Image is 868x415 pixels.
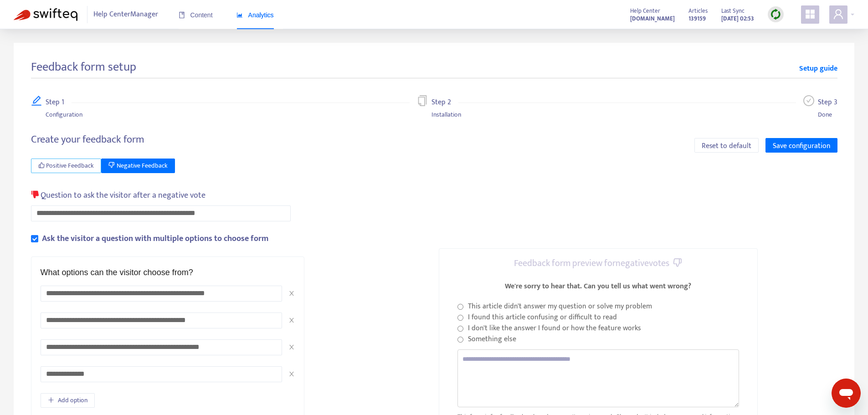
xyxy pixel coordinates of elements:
label: Something else [468,334,516,345]
span: Last Sync [721,6,745,16]
span: Articles [688,6,708,16]
span: close [288,290,295,297]
div: What options can the visitor choose from? [41,266,193,279]
strong: [DATE] 02:53 [721,14,754,24]
span: copy [417,95,428,106]
span: Add option [58,395,87,405]
span: dislike [31,190,39,199]
button: Positive Feedback [31,159,102,173]
span: area-chart [236,12,243,18]
span: close [288,371,295,377]
label: I found this article confusing or difficult to read [468,312,617,323]
span: plus [48,397,54,403]
span: user [833,9,844,20]
div: Step 2 [431,95,458,110]
span: Content [179,11,213,19]
span: Reset to default [702,140,751,152]
a: Setup guide [799,63,837,74]
span: Positive Feedback [46,161,94,171]
span: Analytics [236,11,274,19]
span: edit [31,95,42,106]
span: check-circle [803,95,814,106]
span: book [179,12,185,18]
span: Help Center [630,6,660,16]
iframe: Button to launch messaging window [832,379,861,408]
button: Reset to default [694,138,759,153]
div: Done [818,110,837,120]
div: Step 3 [818,95,837,110]
a: [DOMAIN_NAME] [630,13,675,24]
img: sync.dc5367851b00ba804db3.png [770,9,781,20]
span: close [288,344,295,350]
div: Step 1 [46,95,72,110]
span: Save configuration [773,140,830,152]
button: Save configuration [765,138,837,153]
div: Configuration [46,110,82,120]
span: Help Center Manager [93,6,158,23]
h3: Feedback form setup [31,60,136,75]
div: We're sorry to hear that. Can you tell us what went wrong? [505,281,691,292]
span: close [288,317,295,323]
h4: Feedback form preview for negative votes [514,258,682,269]
button: Add option [41,393,95,408]
span: Negative Feedback [117,161,168,171]
button: Negative Feedback [101,159,175,173]
b: Ask the visitor a question with multiple options to choose form [42,232,268,246]
strong: [DOMAIN_NAME] [630,14,675,24]
div: Installation [431,110,461,120]
span: appstore [805,9,816,20]
div: Question to ask the visitor after a negative vote [31,189,206,202]
img: Swifteq [14,8,77,21]
label: I don't like the answer I found or how the feature works [468,323,641,334]
strong: 139159 [688,14,706,24]
label: This article didn't answer my question or solve my problem [468,301,652,312]
h4: Create your feedback form [31,133,144,146]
